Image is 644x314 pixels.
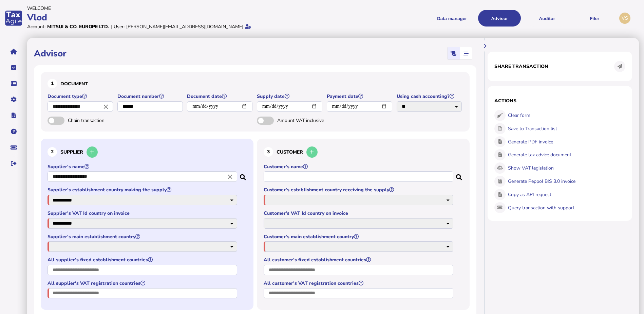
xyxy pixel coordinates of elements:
label: Using cash accounting? [397,93,463,100]
i: Search for a dummy customer [456,172,463,178]
button: Add a new customer to the database [306,146,318,158]
label: Customer's name [264,163,454,170]
div: User: [114,23,125,30]
span: Chain transaction [68,117,139,124]
button: Share transaction [614,61,625,72]
div: Welcome [27,5,320,12]
button: Help pages [6,124,21,139]
mat-button-toggle: Stepper view [460,47,472,59]
label: Supplier's establishment country making the supply [48,187,238,193]
label: Supplier's name [48,163,238,170]
label: Customer's VAT Id country on invoice [264,210,454,216]
div: | [111,23,112,30]
div: Account: [27,23,45,30]
label: Payment date [327,93,393,100]
div: Profile settings [619,13,630,24]
button: Filer [573,10,616,27]
label: All customer's fixed establishment countries [264,257,454,263]
h3: Supplier [48,145,247,159]
menu: navigate products [323,10,616,27]
button: Auditor [526,10,568,27]
label: All customer's VAT registration countries [264,280,454,286]
i: Email verified [245,24,251,29]
div: Mitsui & Co. Europe Ltd. [47,23,109,30]
button: Shows a dropdown of Data manager options [431,10,473,27]
div: [PERSON_NAME][EMAIL_ADDRESS][DOMAIN_NAME] [126,23,243,30]
h3: Customer [264,145,463,159]
label: All supplier's fixed establishment countries [48,257,238,263]
i: Close [102,103,110,110]
button: Home [6,45,21,59]
button: Shows a dropdown of VAT Advisor options [478,10,521,27]
h1: Advisor [34,48,67,59]
i: Search for a dummy seller [240,172,247,178]
button: Developer hub links [6,108,21,123]
i: Data manager [11,84,17,84]
h3: Document [48,79,463,88]
label: Supply date [257,93,323,100]
label: All supplier's VAT registration countries [48,280,238,286]
button: Data manager [6,76,21,91]
i: Close [226,173,234,180]
div: 1 [48,79,57,88]
div: 3 [264,147,273,157]
label: Supplier's main establishment country [48,233,238,240]
div: Vlod [27,12,320,23]
label: Document number [117,93,184,100]
app-field: Select a document type [48,93,114,117]
label: Customer's main establishment country [264,233,454,240]
h1: Actions [494,98,625,104]
button: Hide [479,40,491,52]
button: Sign out [6,156,21,171]
mat-button-toggle: Classic scrolling page view [448,47,460,59]
section: Define the seller [41,139,253,310]
button: Raise a support ticket [6,140,21,155]
label: Document date [187,93,253,100]
label: Customer's establishment country receiving the supply [264,187,454,193]
button: Manage settings [6,92,21,107]
button: Tasks [6,60,21,75]
span: Amount VAT inclusive [277,117,348,124]
label: Supplier's VAT Id country on invoice [48,210,238,216]
label: Document type [48,93,114,100]
button: Add a new supplier to the database [87,146,98,158]
div: 2 [48,147,57,157]
h1: Share transaction [494,63,548,70]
